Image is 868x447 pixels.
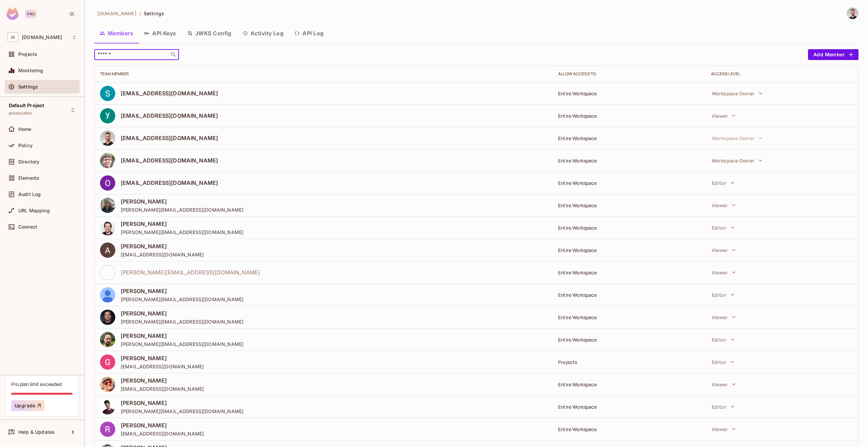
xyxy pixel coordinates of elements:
[708,355,738,369] button: Editor
[18,224,37,230] span: Connect
[18,159,39,164] span: Directory
[121,157,218,164] span: [EMAIL_ADDRESS][DOMAIN_NAME]
[121,90,218,97] span: [EMAIL_ADDRESS][DOMAIN_NAME]
[100,153,115,168] img: AOh14GiVhxWjbJnB0CYd_7mA5Bt1r_K7C-DnCPEImvKX=s96-c
[708,109,739,122] button: Viewer
[558,359,700,365] div: Projects
[558,381,700,388] div: Entire Workspace
[11,381,62,387] div: Pro plan limit exceeded
[100,242,115,258] img: ACg8ocKogkjsgvuVd_oLxKT8AIvr4J9nPWODsrT4HYK3L9j4=s96-c
[121,354,204,362] span: [PERSON_NAME]
[558,225,700,231] div: Entire Workspace
[11,400,44,411] button: Upgrade
[121,220,243,228] span: [PERSON_NAME]
[808,49,859,60] button: Add Member
[139,25,182,42] button: API Keys
[100,108,115,123] img: AItbvmnN-cxJzNJJBN7JHwwCFGEA7-FHoyGT5Vp_X3_w=s96-c
[558,247,700,253] div: Entire Workspace
[7,32,18,42] span: H
[847,8,858,19] img: dor@honeycombinsurance.com
[121,242,204,250] span: [PERSON_NAME]
[100,198,115,213] img: ALm5wu3UgUiwaqFa7K9vFGjIFogE4iA4qkglOfg62sXq=s96-c
[121,134,218,142] span: [EMAIL_ADDRESS][DOMAIN_NAME]
[121,363,204,370] span: [EMAIL_ADDRESS][DOMAIN_NAME]
[708,310,739,324] button: Viewer
[121,399,243,407] span: [PERSON_NAME]
[289,25,329,42] button: API Log
[121,386,204,392] span: [EMAIL_ADDRESS][DOMAIN_NAME]
[18,143,33,148] span: Policy
[100,399,115,414] img: ACg8ocLtFBK8zQwqkUBTNzTrVBGL4Kzi7AL8Otvqm9rX1Eg3464QPMg=s96-c
[121,287,243,295] span: [PERSON_NAME]
[708,198,739,212] button: Viewer
[558,269,700,276] div: Entire Workspace
[18,429,55,435] span: Help & Updates
[711,71,853,77] div: Access Level
[121,198,243,205] span: [PERSON_NAME]
[100,287,115,303] img: ALV-UjXIJpwjtALqwdjnkZU_NxGTAqkemub9vNxOlDGobGiRqd9cmV_egF39WvU3kuWgWL-WWX1WYn40aHWYMTw0TI4jzpru7...
[121,408,243,414] span: [PERSON_NAME][EMAIL_ADDRESS][DOMAIN_NAME]
[708,377,739,391] button: Viewer
[708,243,739,257] button: Viewer
[558,180,700,186] div: Entire Workspace
[25,10,37,18] div: Pro
[121,310,243,317] span: [PERSON_NAME]
[121,318,243,325] span: [PERSON_NAME][EMAIL_ADDRESS][DOMAIN_NAME]
[182,25,237,42] button: JWKS Config
[121,430,204,437] span: [EMAIL_ADDRESS][DOMAIN_NAME]
[18,175,39,181] span: Elements
[18,127,32,132] span: Home
[97,10,137,17] span: [DOMAIN_NAME]
[558,71,700,77] div: Allow Access to
[121,332,243,339] span: [PERSON_NAME]
[100,71,547,77] div: Team Member
[558,404,700,410] div: Entire Workspace
[100,175,115,191] img: AATXAJzS6gsjQeVl7YjDsVewb3XPWsjY2_483gzyhqVq=s96-c
[18,208,50,213] span: URL Mapping
[6,7,19,20] img: SReyMgAAAABJRU5ErkJggg==
[708,266,739,279] button: Viewer
[708,131,766,145] button: Workspace Owner
[9,103,44,108] span: Default Project
[121,296,243,303] span: [PERSON_NAME][EMAIL_ADDRESS][DOMAIN_NAME]
[18,52,37,57] span: Projects
[100,310,115,325] img: ACg8ocIYN18Nj_usRr9OQq1PjvaDSmZVLoqhl9d7O_Xro-FdFfKmuAw=s96-c
[121,207,243,213] span: [PERSON_NAME][EMAIL_ADDRESS][DOMAIN_NAME]
[708,86,766,100] button: Workspace Owner
[708,422,739,436] button: Viewer
[558,135,700,141] div: Entire Workspace
[708,176,738,190] button: Editor
[100,354,115,370] img: AAcHTtdnbY566iO8QkeURSJGH7d4Y0ergaRqVmLRZGynppGn=s96-c
[121,229,243,235] span: [PERSON_NAME][EMAIL_ADDRESS][DOMAIN_NAME]
[100,332,115,347] img: ACg8ocJp5q4OcSX7Xr2JjbXnj5y9GB5ALWE4z52UU_YK9WOV4Q=s96-c
[18,68,43,73] span: Monitoring
[22,35,62,40] span: Workspace: honeycombinsurance.com
[558,90,700,97] div: Entire Workspace
[121,341,243,347] span: [PERSON_NAME][EMAIL_ADDRESS][DOMAIN_NAME]
[121,112,218,119] span: [EMAIL_ADDRESS][DOMAIN_NAME]
[708,400,738,413] button: Editor
[558,336,700,343] div: Entire Workspace
[121,269,260,276] span: [PERSON_NAME][EMAIL_ADDRESS][DOMAIN_NAME]
[121,179,218,187] span: [EMAIL_ADDRESS][DOMAIN_NAME]
[558,426,700,432] div: Entire Workspace
[558,314,700,320] div: Entire Workspace
[9,111,32,116] span: production
[558,292,700,298] div: Entire Workspace
[558,202,700,209] div: Entire Workspace
[100,86,115,101] img: AItbvmnkTAPvEjX56yzhmA79DmitvqqwzU2IzoyPKsD0=s96-c
[121,377,204,384] span: [PERSON_NAME]
[100,220,115,235] img: ACg8ocJWK-VZWpSsTZnNyv_HaAYiaOW1AQfllGxIWviFL4mM=s96-c
[100,377,115,392] img: ACg8ocKTXnhTPRClHj9QCjiYHfDdeCpMKyM-6s9faGj5fji5YPpc7Sg=s96-c
[708,154,766,167] button: Workspace Owner
[94,25,139,42] button: Members
[139,10,141,17] li: /
[121,422,204,429] span: [PERSON_NAME]
[100,131,115,146] img: AATXAJxfMjgZ_sjyZu3diBTpa5sDRGg1-95ufPJpbR-B=s96-c
[121,251,204,258] span: [EMAIL_ADDRESS][DOMAIN_NAME]
[100,422,115,437] img: ACg8ocIE87nXTqAGuSR4MJouEBQMr3cUmVI_qF10bISr2pW290SQmA=s96-c
[18,192,41,197] span: Audit Log
[708,288,738,302] button: Editor
[558,113,700,119] div: Entire Workspace
[18,84,38,90] span: Settings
